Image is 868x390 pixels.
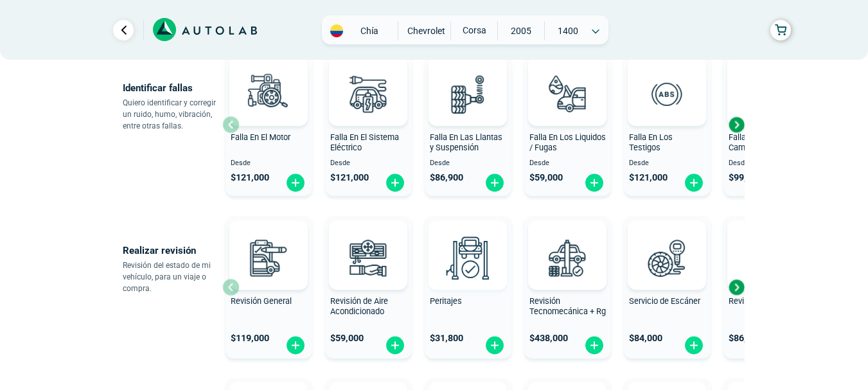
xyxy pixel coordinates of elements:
button: Revisión de Batería $86,900 [723,216,810,359]
img: diagnostic_engine-v3.svg [240,66,297,122]
span: Falla En El Sistema Eléctrico [330,132,399,153]
p: Revisión del estado de mi vehículo, para un viaje o compra. [123,260,222,294]
img: fi_plus-circle2.svg [385,173,405,193]
span: Desde [629,159,705,168]
p: Identificar fallas [123,79,222,97]
img: escaner-v3.svg [639,229,695,286]
button: Revisión General $119,000 [226,216,312,359]
span: Revisión de Batería [729,296,798,306]
img: AD0BCuuxAAAAAElFTkSuQmCC [648,223,686,261]
button: Falla En Los Testigos Desde $121,000 [624,53,711,196]
span: $ 59,000 [330,333,364,344]
img: fi_plus-circle2.svg [385,335,405,355]
span: $ 84,000 [629,333,662,344]
span: Falla En Los Testigos [629,132,673,153]
button: Peritajes $31,800 [425,216,511,359]
span: Falla En El Motor [231,132,290,142]
img: revision_general-v3.svg [240,229,297,286]
span: $ 121,000 [330,172,369,183]
img: diagnostic_diagnostic_abs-v3.svg [639,66,695,122]
img: AD0BCuuxAAAAAElFTkSuQmCC [249,223,288,261]
span: 1400 [545,21,590,40]
span: Falla En Las Llantas y Suspensión [430,132,502,153]
span: 2005 [498,21,544,40]
img: AD0BCuuxAAAAAElFTkSuQmCC [548,223,587,261]
img: fi_plus-circle2.svg [684,173,704,193]
a: Ir al paso anterior [113,20,134,40]
button: Revisión Tecnomecánica + Rg $438,000 [524,216,611,359]
img: AD0BCuuxAAAAAElFTkSuQmCC [349,223,387,261]
img: diagnostic_suspension-v3.svg [439,66,496,122]
p: Quiero identificar y corregir un ruido, humo, vibración, entre otras fallas. [123,97,222,132]
span: Falla En Los Liquidos / Fugas [529,132,606,153]
img: revision_tecno_mecanica-v3.svg [539,229,596,286]
span: CHEVROLET [403,21,449,40]
button: Falla En La Caja de Cambio Desde $99,000 [723,53,810,196]
img: cambio_bateria-v3.svg [738,229,795,286]
span: Desde [231,159,307,168]
button: Falla En Las Llantas y Suspensión Desde $86,900 [425,53,511,196]
span: $ 86,900 [430,172,463,183]
img: fi_plus-circle2.svg [684,335,704,355]
span: Revisión Tecnomecánica + Rg [529,296,606,317]
img: diagnostic_bombilla-v3.svg [340,66,396,122]
button: Falla En El Motor Desde $121,000 [226,53,312,196]
button: Falla En Los Liquidos / Fugas Desde $59,000 [524,53,611,196]
span: $ 99,000 [729,172,762,183]
span: $ 31,800 [430,333,463,344]
span: Desde [430,159,506,168]
span: $ 121,000 [231,172,269,183]
img: fi_plus-circle2.svg [584,173,605,193]
span: CORSA [451,21,497,39]
span: Falla En La Caja de Cambio [729,132,797,153]
div: Next slide [727,115,746,134]
span: $ 86,900 [729,333,762,344]
span: Chía [346,24,392,37]
img: peritaje-v3.svg [439,229,496,286]
img: fi_plus-circle2.svg [484,335,505,355]
img: fi_plus-circle2.svg [484,173,505,193]
img: fi_plus-circle2.svg [285,173,306,193]
span: Desde [529,159,606,168]
button: Falla En El Sistema Eléctrico Desde $121,000 [325,53,412,196]
span: $ 59,000 [529,172,563,183]
img: Flag of COLOMBIA [330,24,343,37]
img: fi_plus-circle2.svg [584,335,605,355]
p: Realizar revisión [123,242,222,260]
span: Revisión General [231,296,292,306]
img: AD0BCuuxAAAAAElFTkSuQmCC [448,223,487,261]
span: Peritajes [430,296,462,306]
div: Next slide [727,278,746,297]
span: $ 121,000 [629,172,668,183]
img: diagnostic_caja-de-cambios-v3.svg [738,66,795,122]
button: Revisión de Aire Acondicionado $59,000 [325,216,412,359]
img: aire_acondicionado-v3.svg [340,229,396,286]
span: $ 438,000 [529,333,568,344]
span: Servicio de Escáner [629,296,700,306]
img: fi_plus-circle2.svg [285,335,306,355]
span: Revisión de Aire Acondicionado [330,296,388,317]
img: diagnostic_gota-de-sangre-v3.svg [539,66,596,122]
span: Desde [729,159,805,168]
button: Servicio de Escáner $84,000 [624,216,711,359]
span: $ 119,000 [231,333,269,344]
span: Desde [330,159,407,168]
